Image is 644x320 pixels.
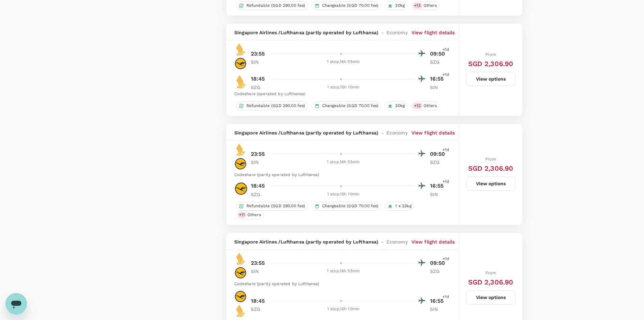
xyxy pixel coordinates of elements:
[485,157,496,162] span: From
[234,29,379,36] span: Singapore Airlines / Lufthansa (partly operated by Lufthansa)
[272,84,415,91] div: 1 stop , 15h 10min
[443,71,449,78] span: +1d
[430,191,447,198] p: SIN
[392,3,407,8] span: 30kg
[234,290,247,303] img: LH
[234,182,248,195] img: LH
[234,252,247,265] img: SQ
[430,50,447,58] p: 09:50
[234,238,379,245] span: Singapore Airlines / Lufthansa (partly operated by Lufthansa)
[411,238,455,245] p: View flight details
[386,29,408,36] span: Economy
[234,75,248,88] img: SQ
[468,163,514,174] h6: SGD 2,306.90
[386,238,408,245] span: Economy
[234,304,247,317] img: SQ
[251,182,265,190] p: 18:45
[379,129,386,136] span: -
[443,147,449,153] span: +1d
[319,103,381,109] span: Changeable (SGD 70.00 fee)
[413,3,422,8] span: + 13
[244,203,308,209] span: Refundable (SGD 290.00 fee)
[430,75,447,83] p: 16:55
[251,50,265,58] p: 23:55
[411,1,440,10] div: +13Others
[411,129,455,136] p: View flight details
[312,1,382,10] div: Changeable (SGD 70.00 fee)
[272,159,415,166] div: 1 stop , 16h 55min
[392,103,407,109] span: 30kg
[443,46,449,53] span: +1d
[385,1,408,10] div: 30kg
[386,129,408,136] span: Economy
[411,29,455,36] p: View flight details
[485,52,496,57] span: From
[234,157,247,170] img: LH
[251,75,265,83] p: 18:45
[5,293,27,315] iframe: Button to launch messaging window
[234,57,247,70] img: LH
[251,150,265,158] p: 23:55
[430,59,447,65] p: SZG
[421,3,440,8] span: Others
[272,306,415,313] div: 1 stop , 15h 10min
[244,3,308,8] span: Refundable (SGD 290.00 fee)
[466,72,516,86] button: View options
[245,212,264,218] span: Others
[251,84,268,91] p: SZG
[319,203,381,209] span: Changeable (SGD 70.00 fee)
[236,1,308,10] div: Refundable (SGD 290.00 fee)
[485,271,496,275] span: From
[234,129,379,136] span: Singapore Airlines / Lufthansa (partly operated by Lufthansa)
[251,59,268,65] p: SIN
[236,102,308,110] div: Refundable (SGD 290.00 fee)
[251,297,265,305] p: 18:45
[251,191,268,198] p: SZG
[312,102,382,110] div: Changeable (SGD 70.00 fee)
[468,277,514,287] h6: SGD 2,306.90
[272,268,415,275] div: 1 stop , 16h 55min
[430,84,447,91] p: SIN
[234,43,247,56] img: SQ
[443,178,449,185] span: +1d
[251,268,268,275] p: SIN
[236,202,308,211] div: Refundable (SGD 290.00 fee)
[379,238,386,245] span: -
[251,306,268,313] p: SZG
[251,159,268,166] p: SIN
[430,297,447,305] p: 16:55
[238,212,246,218] span: + 11
[421,103,440,109] span: Others
[466,176,516,191] button: View options
[272,191,415,198] div: 1 stop , 15h 10min
[244,103,308,109] span: Refundable (SGD 290.00 fee)
[234,266,247,279] img: LH
[430,150,447,158] p: 09:50
[468,58,514,69] h6: SGD 2,306.90
[430,306,447,313] p: SIN
[312,202,382,211] div: Changeable (SGD 70.00 fee)
[234,281,447,287] div: Codeshare (partly operated by Lufthansa)
[411,102,440,110] div: +13Others
[234,91,447,98] div: Codeshare (operated by Lufthansa)
[430,182,447,190] p: 16:55
[385,202,414,211] div: 1 x 23kg
[430,159,447,166] p: SZG
[466,290,516,304] button: View options
[234,172,447,178] div: Codeshare (partly operated by Lufthansa)
[234,143,247,156] img: SQ
[413,103,422,109] span: + 13
[319,3,381,8] span: Changeable (SGD 70.00 fee)
[430,268,447,275] p: SZG
[443,294,449,300] span: +1d
[385,102,408,110] div: 30kg
[236,211,264,219] div: +11Others
[272,59,415,65] div: 1 stop , 16h 55min
[430,259,447,267] p: 09:50
[251,259,265,267] p: 23:55
[379,29,386,36] span: -
[443,256,449,262] span: +1d
[392,203,414,209] span: 1 x 23kg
